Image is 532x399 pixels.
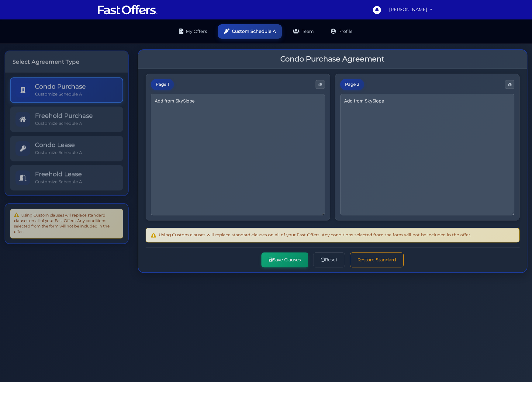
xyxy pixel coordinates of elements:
[35,148,82,154] p: Customize Schedule A
[35,177,82,183] p: Customize Schedule A
[350,252,404,267] button: Restore Standard
[10,207,123,237] div: Using Custom clauses will replace standard clauses on all of your Fast Offers. Any conditions sel...
[35,89,86,95] p: Customize Schedule A
[146,227,520,242] div: Using Custom clauses will replace standard clauses on all of your Fast Offers. Any conditions sel...
[261,252,308,267] button: Save Clauses
[325,24,359,39] a: Profile
[10,163,123,189] a: Freehold Lease Customize Schedule A
[387,4,435,16] a: [PERSON_NAME]
[10,134,123,159] a: Condo Lease Customize Schedule A
[35,110,93,117] h5: Freehold Purchase
[35,81,86,88] h5: Condo Purchase
[340,93,514,215] textarea: Add from SkySlope
[12,57,121,63] h4: Select Agreement Type
[287,24,320,39] a: Team
[218,24,282,39] a: Custom Schedule A
[280,54,385,63] h3: Condo Purchase Agreement
[10,75,123,101] a: Condo Purchase Customize Schedule A
[35,168,82,176] h5: Freehold Lease
[151,78,174,90] div: Page 1
[173,24,213,39] a: My Offers
[10,105,123,130] a: Freehold Purchase Customize Schedule A
[340,78,364,90] div: Page 2
[35,119,93,124] p: Customize Schedule A
[35,139,82,147] h5: Condo Lease
[313,252,345,267] button: Reset
[151,93,325,215] textarea: Add from SkySlope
